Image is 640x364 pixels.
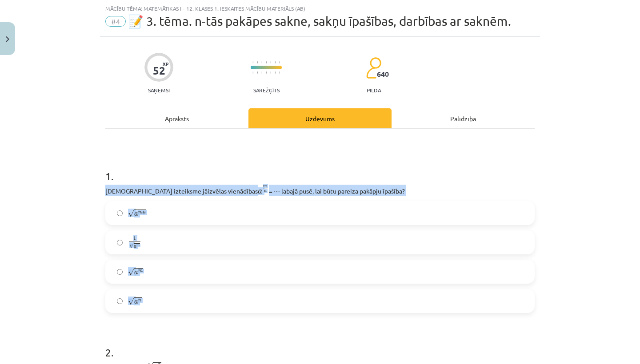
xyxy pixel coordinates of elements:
span: a [134,271,138,275]
span: m [263,186,267,188]
img: icon-short-line-57e1e144782c952c97e751825c79c345078a6d821885a25fce030b3d8c18986b.svg [266,71,267,74]
span: 1 [133,237,136,241]
img: icon-short-line-57e1e144782c952c97e751825c79c345078a6d821885a25fce030b3d8c18986b.svg [261,61,262,63]
div: Uzdevums [248,108,392,128]
img: icon-short-line-57e1e144782c952c97e751825c79c345078a6d821885a25fce030b3d8c18986b.svg [261,71,262,74]
img: icon-short-line-57e1e144782c952c97e751825c79c345078a6d821885a25fce030b3d8c18986b.svg [266,61,267,63]
div: Mācību tēma: Matemātikas i - 12. klases 1. ieskaites mācību materiāls (ab) [105,5,535,12]
span: √ [128,210,134,217]
img: icon-short-line-57e1e144782c952c97e751825c79c345078a6d821885a25fce030b3d8c18986b.svg [252,71,253,74]
span: #4 [105,16,126,27]
span: √ [128,297,134,305]
img: students-c634bb4e5e11cddfef0936a35e636f08e4e9abd3cc4e673bd6f9a4125e45ecb1.svg [366,57,381,79]
div: Apraksts [105,108,248,128]
span: m [138,211,143,214]
span: n [264,190,267,193]
img: icon-short-line-57e1e144782c952c97e751825c79c345078a6d821885a25fce030b3d8c18986b.svg [275,61,276,63]
span: XP [163,61,168,66]
span: n [138,299,141,302]
span: √ [128,268,134,276]
span: a [134,245,136,248]
span: a [134,212,138,216]
img: icon-short-line-57e1e144782c952c97e751825c79c345078a6d821885a25fce030b3d8c18986b.svg [279,61,280,63]
img: icon-short-line-57e1e144782c952c97e751825c79c345078a6d821885a25fce030b3d8c18986b.svg [252,61,253,63]
span: a [258,190,262,194]
img: icon-short-line-57e1e144782c952c97e751825c79c345078a6d821885a25fce030b3d8c18986b.svg [279,71,280,74]
p: [DEMOGRAPHIC_DATA] izteiksme jāizvēlas vienādības = ⋯ labajā pusē, lai būtu pareiza pakāpju īpašība? [105,185,535,196]
h1: 2 . [105,331,535,358]
span: 📝 3. tēma. n-tās pakāpes sakne, sakņu īpašības, darbības ar saknēm. [128,14,511,28]
img: icon-short-line-57e1e144782c952c97e751825c79c345078a6d821885a25fce030b3d8c18986b.svg [257,71,258,74]
img: icon-short-line-57e1e144782c952c97e751825c79c345078a6d821885a25fce030b3d8c18986b.svg [275,71,276,74]
p: Sarežģīts [253,87,280,93]
p: Saņemsi [144,87,173,93]
span: m [136,245,140,247]
div: Palīdzība [392,108,535,128]
span: 640 [377,70,389,78]
span: n [143,211,146,214]
img: icon-short-line-57e1e144782c952c97e751825c79c345078a6d821885a25fce030b3d8c18986b.svg [270,71,271,74]
span: √ [129,243,134,249]
img: icon-short-line-57e1e144782c952c97e751825c79c345078a6d821885a25fce030b3d8c18986b.svg [257,61,258,63]
div: 52 [153,64,165,77]
span: a [134,300,138,304]
img: icon-close-lesson-0947bae3869378f0d4975bcd49f059093ad1ed9edebbc8119c70593378902aed.svg [6,36,9,42]
p: pilda [367,87,381,93]
h1: 1 . [105,154,535,182]
img: icon-short-line-57e1e144782c952c97e751825c79c345078a6d821885a25fce030b3d8c18986b.svg [270,61,271,63]
span: m [138,270,143,273]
